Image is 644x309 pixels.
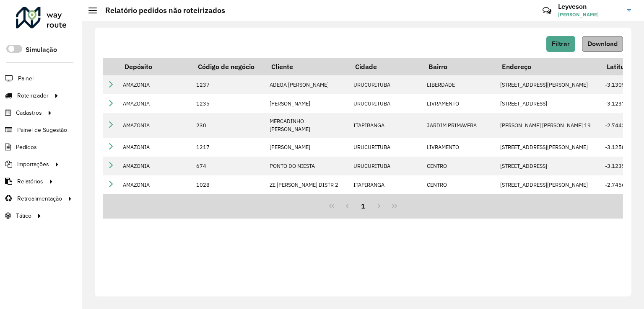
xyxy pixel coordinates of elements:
span: [PERSON_NAME] [558,11,621,18]
td: 1237 [192,75,265,94]
td: AMAZONIA [119,113,192,137]
td: PONTO DO NIESTA [265,157,349,175]
button: Filtrar [546,36,575,52]
h2: Relatório pedidos não roteirizados [97,6,225,15]
td: AMAZONIA [119,138,192,157]
span: Retroalimentação [17,194,62,203]
td: LIVRAMENTO [423,94,496,113]
td: [STREET_ADDRESS] [496,94,601,113]
td: URUCURITUBA [349,75,423,94]
td: LIBERDADE [423,75,496,94]
span: Painel [18,74,34,83]
label: Simulação [26,45,57,55]
td: 230 [192,113,265,137]
td: [STREET_ADDRESS][PERSON_NAME] [496,175,601,194]
td: [PERSON_NAME] [265,94,349,113]
span: Painel de Sugestão [17,126,67,134]
td: LIVRAMENTO [423,138,496,157]
span: Download [587,40,618,47]
td: CENTRO [423,157,496,175]
span: Cadastros [16,108,42,117]
td: 1235 [192,94,265,113]
td: AMAZONIA [119,75,192,94]
td: 674 [192,157,265,175]
td: ADEGA [PERSON_NAME] [265,75,349,94]
td: AMAZONIA [119,175,192,194]
th: Depósito [119,58,192,75]
td: [STREET_ADDRESS][PERSON_NAME] [496,75,601,94]
td: 1217 [192,138,265,157]
button: Download [582,36,623,52]
td: AMAZONIA [119,94,192,113]
td: CENTRO [423,175,496,194]
td: ZE [PERSON_NAME] DISTR 2 [265,175,349,194]
span: Importações [17,160,49,169]
td: [PERSON_NAME] [PERSON_NAME] 19 [496,113,601,137]
td: JARDIM PRIMAVERA [423,113,496,137]
button: 1 [355,198,371,214]
td: URUCURITUBA [349,138,423,157]
th: Bairro [423,58,496,75]
td: URUCURITUBA [349,157,423,175]
td: AMAZONIA [119,157,192,175]
h3: Leyveson [558,3,621,10]
span: Pedidos [16,143,37,152]
span: Filtrar [552,40,570,47]
td: [STREET_ADDRESS][PERSON_NAME] [496,138,601,157]
th: Código de negócio [192,58,265,75]
th: Cliente [265,58,349,75]
td: [PERSON_NAME] [265,138,349,157]
td: URUCURITUBA [349,94,423,113]
a: Contato Rápido [538,2,556,20]
td: [STREET_ADDRESS] [496,157,601,175]
span: Tático [16,211,31,220]
th: Cidade [349,58,423,75]
td: ITAPIRANGA [349,175,423,194]
span: Roteirizador [17,91,49,100]
td: MERCADINHO [PERSON_NAME] [265,113,349,137]
span: Relatórios [17,177,43,186]
td: 1028 [192,175,265,194]
th: Endereço [496,58,601,75]
td: ITAPIRANGA [349,113,423,137]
